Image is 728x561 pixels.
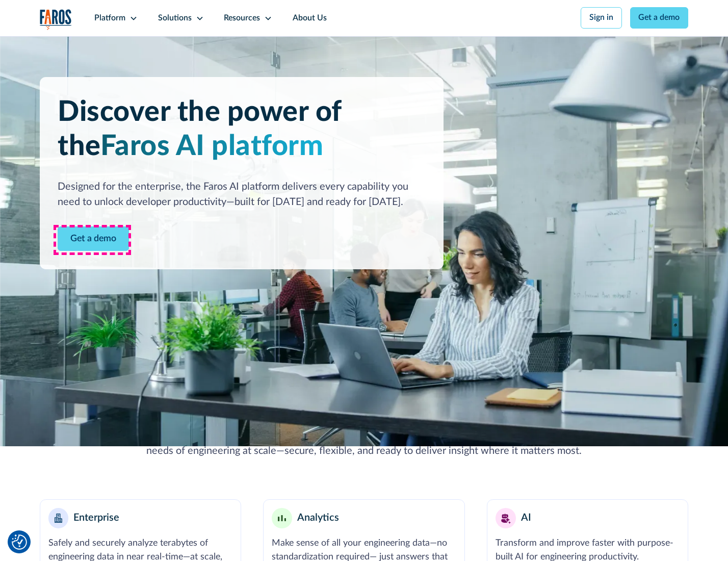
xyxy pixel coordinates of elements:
[158,12,192,24] div: Solutions
[498,510,513,526] img: AI robot or assistant icon
[55,514,63,523] img: Enterprise building blocks or structure icon
[40,9,72,30] a: home
[100,132,324,161] span: Faros AI platform
[12,534,27,550] img: Revisit consent button
[581,7,622,29] a: Sign in
[58,226,129,251] a: Contact Modal
[278,515,286,522] img: Minimalist bar chart analytics icon
[94,12,125,24] div: Platform
[297,511,339,526] div: Analytics
[73,511,119,526] div: Enterprise
[630,7,689,29] a: Get a demo
[12,534,27,550] button: Cookie Settings
[58,180,425,210] div: Designed for the enterprise, the Faros AI platform delivers every capability you need to unlock d...
[40,9,72,30] img: Logo of the analytics and reporting company Faros.
[521,511,531,526] div: AI
[58,95,425,164] h1: Discover the power of the
[224,12,260,24] div: Resources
